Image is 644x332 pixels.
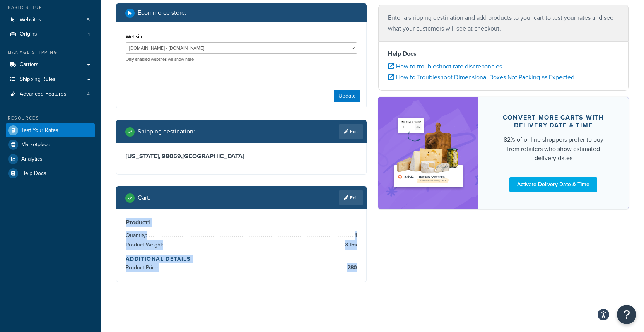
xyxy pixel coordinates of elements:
[6,166,95,180] a: Help Docs
[6,13,95,27] li: Websites
[6,123,95,137] a: Test Your Rates
[390,108,467,197] img: feature-image-ddt-36eae7f7280da8017bfb280eaccd9c446f90b1fe08728e4019434db127062ab4.png
[334,90,360,102] button: Update
[126,255,357,263] h4: Additional Details
[345,263,357,272] span: 280
[353,231,357,240] span: 1
[138,9,186,16] h2: Ecommerce store :
[6,58,95,72] a: Carriers
[21,170,46,177] span: Help Docs
[339,190,363,205] a: Edit
[20,76,56,83] span: Shipping Rules
[126,231,149,240] span: Quantity:
[6,138,95,152] a: Marketplace
[126,264,161,272] span: Product Price:
[126,34,143,39] label: Website
[126,56,357,62] p: Only enabled websites will show here
[6,152,95,166] a: Analytics
[126,219,357,226] h3: Product 1
[20,62,39,68] span: Carriers
[138,194,150,201] h2: Cart :
[343,240,357,250] span: 3 lbs
[6,72,95,87] a: Shipping Rules
[6,13,95,27] a: Websites5
[87,91,90,98] span: 4
[126,241,165,249] span: Product Weight:
[126,152,357,160] h3: [US_STATE], 98059 , [GEOGRAPHIC_DATA]
[138,128,195,135] h2: Shipping destination :
[20,31,37,38] span: Origins
[21,142,50,148] span: Marketplace
[88,31,90,38] span: 1
[21,127,58,134] span: Test Your Rates
[388,73,574,82] a: How to Troubleshoot Dimensional Boxes Not Packing as Expected
[6,87,95,101] a: Advanced Features4
[388,49,619,58] h4: Help Docs
[6,115,95,122] div: Resources
[6,49,95,56] div: Manage Shipping
[617,305,636,324] button: Open Resource Center
[6,27,95,41] a: Origins1
[497,114,610,129] div: Convert more carts with delivery date & time
[388,62,502,71] a: How to troubleshoot rate discrepancies
[87,17,90,23] span: 5
[20,91,67,98] span: Advanced Features
[339,124,363,139] a: Edit
[21,156,43,163] span: Analytics
[509,177,597,192] a: Activate Delivery Date & Time
[6,4,95,11] div: Basic Setup
[20,17,41,23] span: Websites
[6,87,95,101] li: Advanced Features
[6,27,95,41] li: Origins
[388,12,619,34] p: Enter a shipping destination and add products to your cart to test your rates and see what your c...
[497,135,610,163] div: 82% of online shoppers prefer to buy from retailers who show estimated delivery dates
